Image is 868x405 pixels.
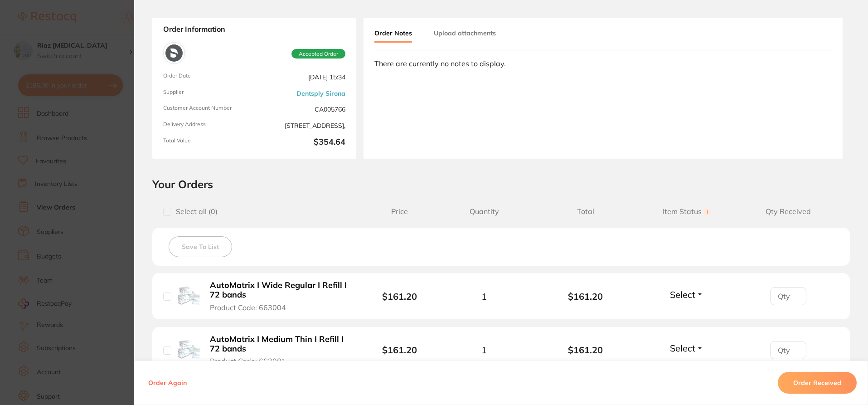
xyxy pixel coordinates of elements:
button: Upload attachments [434,25,496,41]
span: Customer Account Number [163,105,251,114]
span: Product Code: 663004 [210,303,286,312]
b: AutoMatrix I Medium Thin I Refill I 72 bands [210,335,350,353]
b: $161.20 [535,345,636,355]
img: Dentsply Sirona [165,44,183,62]
button: Order Received [778,372,857,394]
button: AutoMatrix I Wide Regular I Refill I 72 bands Product Code: 663004 [207,280,353,312]
span: CA005766 [258,105,345,114]
button: Save To List [169,236,232,257]
span: Supplier [163,89,251,98]
input: Qty [770,287,806,305]
button: Select [667,289,706,300]
button: Select [667,342,706,354]
div: There are currently no notes to display. [374,59,832,68]
b: $354.64 [258,137,345,148]
span: Product Code: 663001 [210,357,286,365]
span: Order Date [163,73,251,82]
a: Dentsply Sirona [296,90,345,97]
span: Item Status [636,207,738,216]
span: Select all ( 0 ) [171,207,218,216]
b: AutoMatrix I Wide Regular I Refill I 72 bands [210,281,350,299]
img: AutoMatrix I Medium Thin I Refill I 72 bands [178,338,200,360]
strong: Order Information [163,25,345,35]
b: $161.20 [382,344,417,356]
span: Price [366,207,433,216]
b: $161.20 [535,291,636,302]
button: Order Again [145,379,189,387]
span: Select [670,289,695,300]
span: Qty Received [737,207,839,216]
span: 1 [481,345,487,355]
span: Total [535,207,636,216]
button: Order Notes [374,25,412,43]
span: [STREET_ADDRESS], [258,121,345,130]
b: $161.20 [382,291,417,302]
span: Quantity [433,207,535,216]
span: 1 [481,291,487,302]
span: Select [670,342,695,354]
span: Delivery Address [163,121,251,130]
button: AutoMatrix I Medium Thin I Refill I 72 bands Product Code: 663001 [207,334,353,366]
h2: Your Orders [152,177,850,191]
input: Qty [770,341,806,359]
span: Accepted Order [291,49,345,59]
span: Total Value [163,137,251,148]
img: AutoMatrix I Wide Regular I Refill I 72 bands [178,284,200,307]
span: [DATE] 15:34 [258,73,345,82]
